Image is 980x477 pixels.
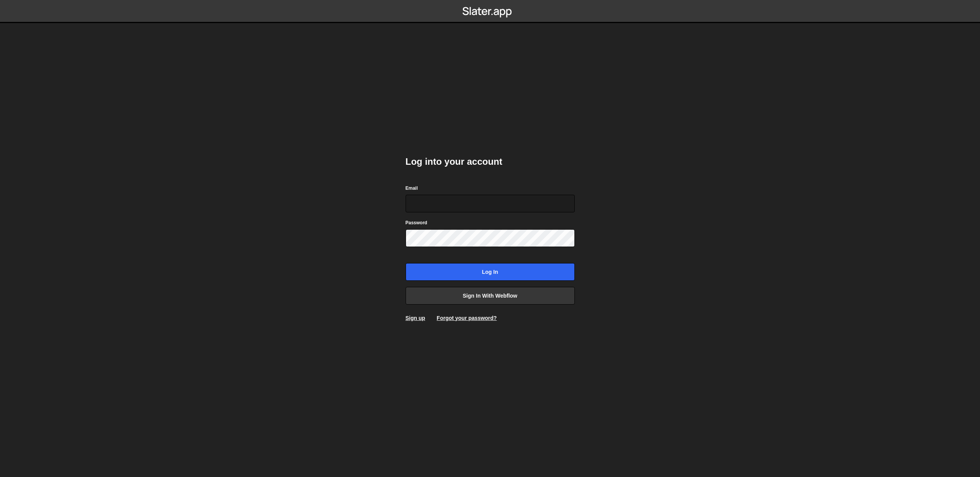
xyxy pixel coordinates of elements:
[406,184,418,192] label: Email
[406,315,425,321] a: Sign up
[406,219,428,227] label: Password
[437,315,497,321] a: Forgot your password?
[406,156,575,168] h2: Log into your account
[406,287,575,305] a: Sign in with Webflow
[406,263,575,281] input: Log in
